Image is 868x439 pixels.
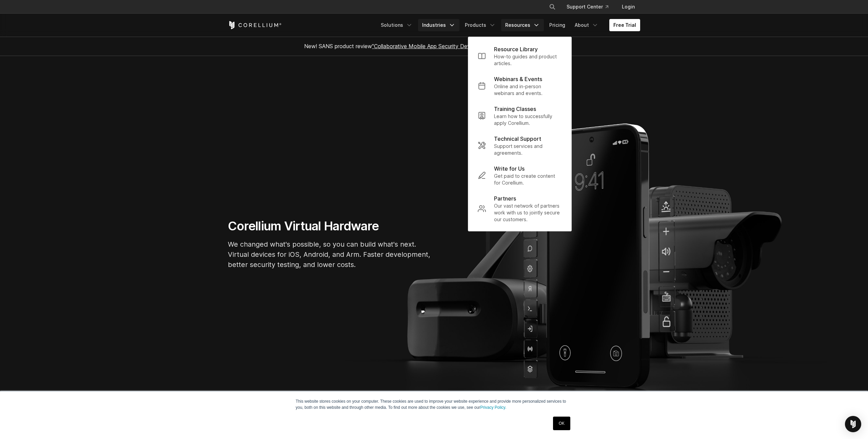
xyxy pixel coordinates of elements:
[561,1,614,13] a: Support Center
[541,1,640,13] div: Navigation Menu
[377,19,640,31] div: Navigation Menu
[553,417,570,430] a: OK
[494,135,541,143] p: Technical Support
[501,19,544,31] a: Resources
[494,83,562,97] p: Online and in-person webinars and events.
[472,131,567,160] a: Technical Support Support services and agreements.
[480,405,506,410] a: Privacy Policy.
[228,21,282,29] a: Corellium Home
[609,19,640,31] a: Free Trial
[461,19,500,31] a: Products
[845,416,861,432] div: Open Intercom Messenger
[372,43,528,50] a: "Collaborative Mobile App Security Development and Analysis"
[494,45,538,53] p: Resource Library
[494,165,525,173] p: Write for Us
[228,239,431,270] p: We changed what's possible, so you can build what's next. Virtual devices for iOS, Android, and A...
[472,71,567,101] a: Webinars & Events Online and in-person webinars and events.
[472,101,567,131] a: Training Classes Learn how to successfully apply Corellium.
[494,173,562,186] p: Get paid to create content for Corellium.
[494,113,562,127] p: Learn how to successfully apply Corellium.
[418,19,459,31] a: Industries
[494,105,536,113] p: Training Classes
[296,398,572,411] p: This website stores cookies on your computer. These cookies are used to improve your website expe...
[545,19,569,31] a: Pricing
[377,19,417,31] a: Solutions
[494,143,562,156] p: Support services and agreements.
[571,19,603,31] a: About
[304,43,564,50] span: New! SANS product review now available.
[494,53,562,67] p: How-to guides and product articles.
[494,75,542,83] p: Webinars & Events
[472,160,567,190] a: Write for Us Get paid to create content for Corellium.
[494,203,562,223] p: Our vast network of partners work with us to jointly secure our customers.
[472,190,567,227] a: Partners Our vast network of partners work with us to jointly secure our customers.
[616,1,640,13] a: Login
[494,194,516,203] p: Partners
[546,1,558,13] button: Search
[472,41,567,71] a: Resource Library How-to guides and product articles.
[228,218,431,234] h1: Corellium Virtual Hardware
